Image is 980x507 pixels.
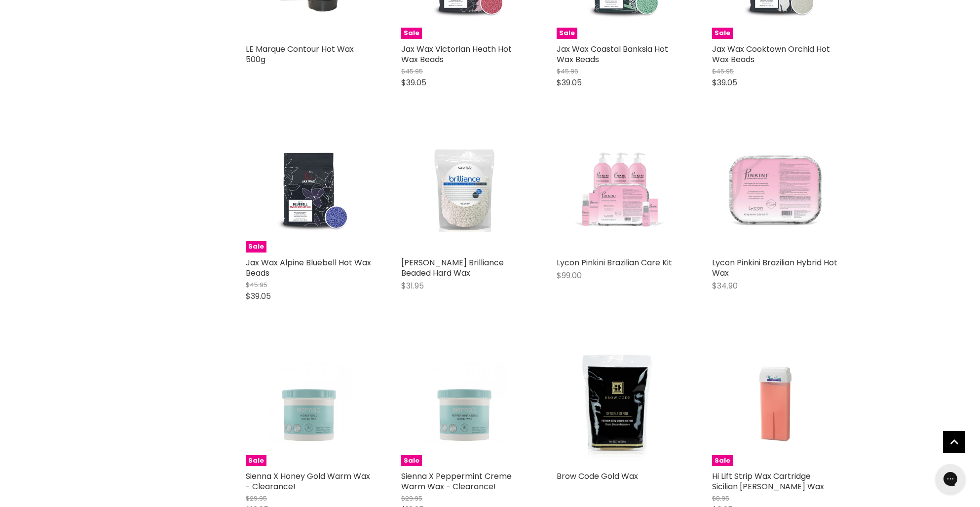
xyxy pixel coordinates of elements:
span: Sale [557,28,577,39]
img: Lycon Pinkini Brazilian Care Kit [557,127,682,253]
a: Caron Brilliance Beaded Hard Wax [401,127,527,253]
a: Sienna X Honey Gold Warm Wax - Clearance!Sale [246,340,372,466]
span: Sale [712,455,733,467]
span: $31.95 [401,280,424,291]
a: Sienna X Peppermint Creme Warm Wax - Clearance!Sale [401,340,527,466]
img: Sienna X Honey Gold Warm Wax - Clearance! [267,340,351,466]
span: $34.90 [712,280,738,291]
img: Brow Code Gold Wax [557,340,682,466]
a: Jax Wax Alpine Bluebell Hot Wax Beads [246,257,371,279]
img: Lycon Pinkini Brazilian Hybrid Hot Wax [712,127,838,253]
span: Sale [401,455,422,467]
a: Lycon Pinkini Brazilian Care Kit [557,257,672,268]
a: Jax Wax Alpine Bluebell Hot Wax BeadsSale [246,127,372,253]
iframe: Gorgias live chat messenger [931,461,970,497]
a: Lycon Pinkini Brazilian Hybrid Hot Wax [712,257,837,279]
a: Brow Code Gold Wax [557,471,638,482]
span: $45.95 [401,67,423,76]
span: $39.05 [712,77,737,88]
span: Sale [401,28,422,39]
a: Sienna X Peppermint Creme Warm Wax - Clearance! [401,471,512,492]
span: $39.05 [401,77,426,88]
span: $45.95 [246,280,267,290]
span: Sale [246,241,266,253]
img: Hi Lift Strip Wax Cartridge Sicilian Berry Wax [733,340,817,466]
a: Sienna X Honey Gold Warm Wax - Clearance! [246,471,370,492]
span: $39.05 [557,77,582,88]
span: $8.95 [712,494,729,503]
span: $99.00 [557,270,582,281]
a: Jax Wax Victorian Heath Hot Wax Beads [401,43,512,65]
span: $29.95 [401,494,422,503]
img: Caron Brilliance Beaded Hard Wax [422,127,506,253]
a: Hi Lift Strip Wax Cartridge Sicilian [PERSON_NAME] Wax [712,471,824,492]
span: Sale [246,455,266,467]
a: Jax Wax Coastal Banksia Hot Wax Beads [557,43,668,65]
a: Hi Lift Strip Wax Cartridge Sicilian Berry WaxSale [712,340,838,466]
a: LE Marque Contour Hot Wax 500g [246,43,354,65]
a: Jax Wax Cooktown Orchid Hot Wax Beads [712,43,830,65]
a: [PERSON_NAME] Brilliance Beaded Hard Wax [401,257,504,279]
span: Sale [712,28,733,39]
span: $29.95 [246,494,267,503]
span: $45.95 [557,67,578,76]
span: $39.05 [246,290,271,302]
span: $45.95 [712,67,734,76]
img: Jax Wax Alpine Bluebell Hot Wax Beads [267,127,351,253]
img: Sienna X Peppermint Creme Warm Wax - Clearance! [422,340,506,466]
